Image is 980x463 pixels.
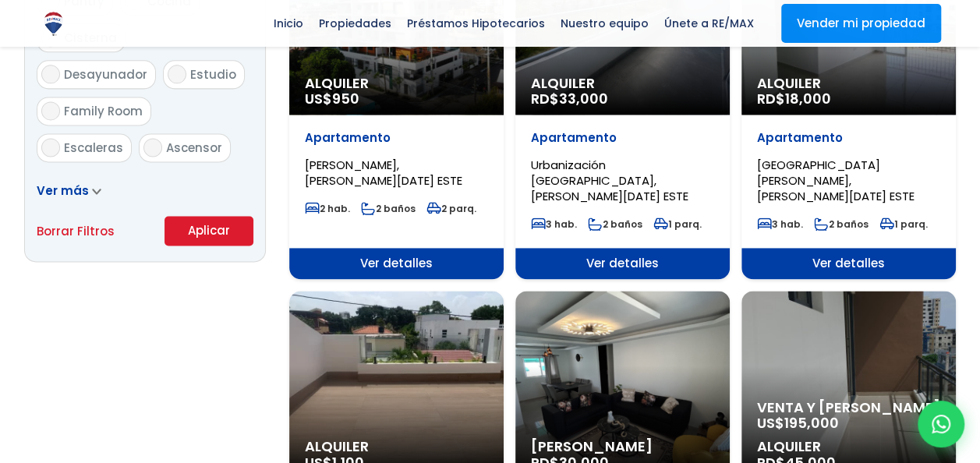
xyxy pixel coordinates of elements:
[559,89,608,108] span: 33,000
[653,217,702,231] span: 1 parq.
[757,217,803,231] span: 3 hab.
[531,130,714,146] p: Apartamento
[305,130,488,146] p: Apartamento
[166,140,222,156] span: Ascensor
[515,248,730,279] span: Ver detalles
[305,157,462,189] span: [PERSON_NAME], [PERSON_NAME][DATE] ESTE
[531,157,688,204] span: Urbanización [GEOGRAPHIC_DATA], [PERSON_NAME][DATE] ESTE
[531,89,608,108] span: RD$
[757,157,915,204] span: [GEOGRAPHIC_DATA][PERSON_NAME], [PERSON_NAME][DATE] ESTE
[64,103,143,119] span: Family Room
[757,130,940,146] p: Apartamento
[143,138,162,157] input: Ascensor
[37,221,115,241] a: Borrar Filtros
[41,65,60,83] input: Desayunador
[266,12,311,35] span: Inicio
[531,217,577,231] span: 3 hab.
[784,413,839,433] span: 195,000
[165,216,253,246] button: Aplicar
[656,12,762,35] span: Únete a RE/MAX
[64,66,147,83] span: Desayunador
[190,66,236,83] span: Estudio
[41,138,60,157] input: Escaleras
[37,182,101,199] a: Ver más
[757,76,940,91] span: Alquiler
[757,89,831,108] span: RD$
[785,89,831,108] span: 18,000
[781,4,941,43] a: Vender mi propiedad
[40,10,67,37] img: Logo de REMAX
[305,89,359,108] span: US$
[41,101,60,120] input: Family Room
[289,248,504,279] span: Ver detalles
[879,217,928,231] span: 1 parq.
[37,182,89,199] span: Ver más
[168,65,186,83] input: Estudio
[426,202,476,215] span: 2 parq.
[757,400,940,415] span: Venta y [PERSON_NAME]
[311,12,399,35] span: Propiedades
[814,217,869,231] span: 2 baños
[64,140,123,156] span: Escaleras
[553,12,656,35] span: Nuestro equipo
[531,439,714,454] span: [PERSON_NAME]
[305,76,488,91] span: Alquiler
[588,217,642,231] span: 2 baños
[305,439,488,454] span: Alquiler
[757,439,940,454] span: Alquiler
[757,413,839,433] span: US$
[332,89,359,108] span: 950
[399,12,553,35] span: Préstamos Hipotecarios
[741,248,956,279] span: Ver detalles
[361,202,416,215] span: 2 baños
[305,202,350,215] span: 2 hab.
[531,76,714,91] span: Alquiler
